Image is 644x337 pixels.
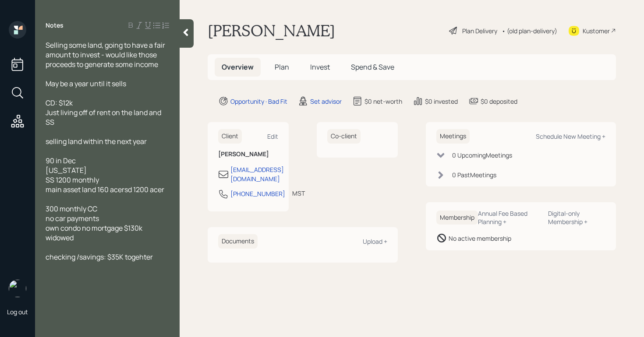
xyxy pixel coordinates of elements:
[218,234,258,249] h6: Documents
[46,252,153,262] span: checking /savings: $35K togehter
[9,280,26,297] img: retirable_logo.png
[46,40,166,69] span: Selling some land, going to have a fair amount to invest - would like those proceeds to generate ...
[275,62,289,72] span: Plan
[310,62,330,72] span: Invest
[46,165,87,175] span: [US_STATE]
[46,233,74,242] span: widowed
[436,211,478,225] h6: Membership
[46,21,64,30] label: Notes
[436,129,470,144] h6: Meetings
[462,26,497,35] div: Plan Delivery
[481,97,517,106] div: $0 deposited
[310,97,342,106] div: Set advisor
[230,165,284,183] div: [EMAIL_ADDRESS][DOMAIN_NAME]
[363,237,387,246] div: Upload +
[222,62,254,72] span: Overview
[230,189,285,198] div: [PHONE_NUMBER]
[208,21,335,40] h1: [PERSON_NAME]
[218,129,242,144] h6: Client
[218,151,278,158] h6: [PERSON_NAME]
[548,209,605,226] div: Digital-only Membership +
[46,204,97,214] span: 300 monthly CC
[452,170,496,179] div: 0 Past Meeting s
[292,189,305,198] div: MST
[7,308,28,316] div: Log out
[46,214,99,223] span: no car payments
[536,132,605,140] div: Schedule New Meeting +
[351,62,394,72] span: Spend & Save
[46,175,99,185] span: SS 1200 monthly
[46,223,142,233] span: own condo no mortgage $130k
[425,97,458,106] div: $0 invested
[46,156,76,165] span: 90 in Dec
[46,79,126,88] span: May be a year until it sells
[449,234,511,243] div: No active membership
[364,97,402,106] div: $0 net-worth
[478,209,541,226] div: Annual Fee Based Planning +
[502,26,557,35] div: • (old plan-delivery)
[230,97,287,106] div: Opportunity · Bad Fit
[327,129,361,144] h6: Co-client
[267,132,278,140] div: Edit
[452,151,512,160] div: 0 Upcoming Meeting s
[46,137,147,146] span: selling land within the next year
[46,98,163,127] span: CD: $12k Just living off of rent on the land and SS
[583,26,610,35] div: Kustomer
[46,185,164,194] span: main asset land 160 acersd 1200 acer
